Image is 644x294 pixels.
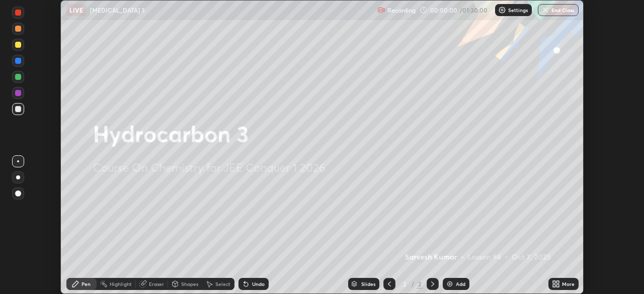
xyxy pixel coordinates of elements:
[387,7,416,14] p: Recording
[82,281,91,286] div: Pen
[90,6,145,14] p: [MEDICAL_DATA] 3
[181,281,198,286] div: Shapes
[252,281,265,286] div: Undo
[446,280,454,288] img: add-slide-button
[149,281,164,286] div: Eraser
[508,8,528,13] p: Settings
[562,281,575,286] div: More
[412,281,415,287] div: /
[399,281,410,287] div: 2
[215,281,230,286] div: Select
[456,281,465,286] div: Add
[498,6,506,14] img: class-settings-icons
[361,281,375,286] div: Slides
[417,279,423,288] div: 2
[541,6,549,14] img: end-class-cross
[538,4,579,16] button: End Class
[110,281,132,286] div: Highlight
[377,6,385,14] img: recording.375f2c34.svg
[69,6,83,14] p: LIVE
